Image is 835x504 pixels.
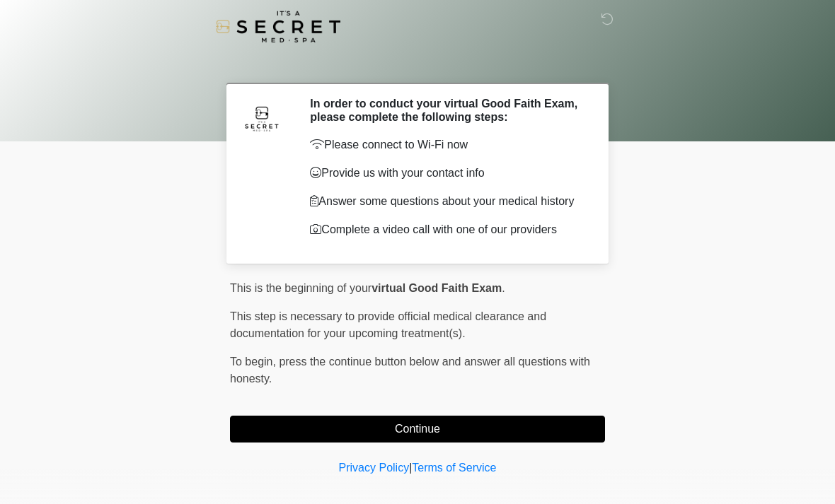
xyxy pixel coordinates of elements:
span: To begin, [230,356,279,368]
p: Please connect to Wi-Fi now [310,136,584,153]
p: Complete a video call with one of our providers [310,221,584,238]
img: Agent Avatar [241,97,283,139]
p: Answer some questions about your medical history [310,193,584,210]
a: Terms of Service [412,462,496,474]
span: This step is necessary to provide official medical clearance and documentation for your upcoming ... [230,310,546,339]
h1: ‎ ‎ [219,51,616,77]
a: | [409,462,412,474]
img: It's A Secret Med Spa Logo [216,11,340,42]
p: Provide us with your contact info [310,165,584,182]
span: press the continue button below and answer all questions with honesty. [230,356,590,385]
h2: In order to conduct your virtual Good Faith Exam, please complete the following steps: [310,97,584,124]
span: This is the beginning of your [230,282,372,294]
a: Privacy Policy [339,462,410,474]
span: . [502,282,505,294]
button: Continue [230,416,605,443]
strong: virtual Good Faith Exam [372,282,502,294]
